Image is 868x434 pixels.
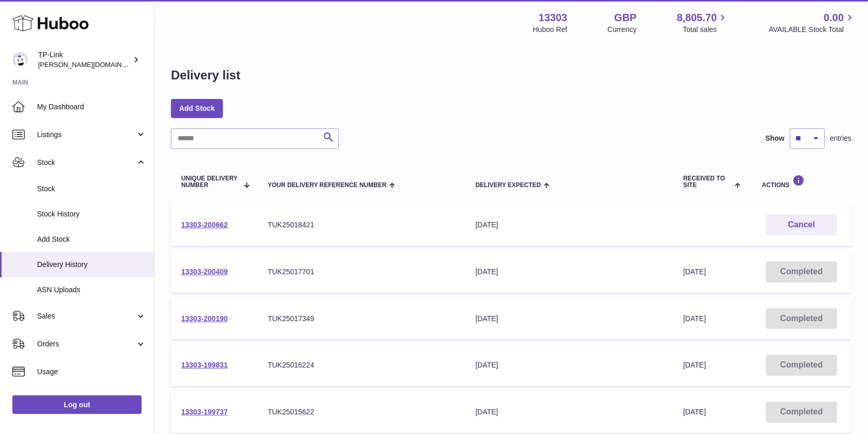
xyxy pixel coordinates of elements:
span: [PERSON_NAME][DOMAIN_NAME][EMAIL_ADDRESS][DOMAIN_NAME] [38,60,260,69]
label: Show [766,133,785,143]
span: Total sales [683,25,728,35]
strong: GBP [614,11,636,25]
div: TUK25016224 [268,360,455,370]
div: [DATE] [476,314,663,324]
span: Stock [37,184,146,194]
a: 8,805.70 Total sales [677,11,729,35]
span: Delivery History [37,260,146,270]
span: ASN Uploads [37,285,146,295]
div: [DATE] [476,360,663,370]
a: 13303-199831 [181,361,228,369]
h1: Delivery list [171,67,240,84]
span: [DATE] [683,314,706,323]
a: 13303-200409 [181,268,228,276]
span: [DATE] [683,361,706,369]
span: Sales [37,311,135,321]
span: entries [830,133,852,143]
span: [DATE] [683,408,706,416]
span: [DATE] [683,268,706,276]
span: Usage [37,367,146,377]
span: Stock History [37,209,146,219]
strong: 13303 [539,11,567,25]
a: Log out [12,395,142,414]
span: Add Stock [37,235,146,244]
span: Delivery Expected [476,182,541,189]
a: 13303-199737 [181,408,228,416]
div: TUK25018421 [268,220,455,230]
div: [DATE] [476,220,663,230]
span: Stock [37,158,135,168]
span: AVAILABLE Stock Total [769,25,856,35]
a: 0.00 AVAILABLE Stock Total [769,11,856,35]
div: TUK25017701 [268,267,455,277]
div: Currency [607,25,637,35]
span: Received to Site [683,175,732,189]
img: susie.li@tp-link.com [12,52,28,68]
div: Huboo Ref [533,25,567,35]
button: Cancel [766,214,837,236]
div: [DATE] [476,267,663,277]
span: Orders [37,339,135,349]
div: Actions [762,175,841,189]
a: 13303-200190 [181,314,228,323]
span: 8,805.70 [677,11,717,25]
div: TP-Link [38,50,131,70]
a: Add Stock [171,99,223,118]
div: TUK25017349 [268,314,455,324]
span: Listings [37,130,135,140]
span: Unique Delivery Number [181,175,238,189]
span: 0.00 [824,11,844,25]
span: Your Delivery Reference Number [268,182,387,189]
div: [DATE] [476,407,663,417]
span: My Dashboard [37,102,146,112]
a: 13303-200662 [181,221,228,229]
div: TUK25015622 [268,407,455,417]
